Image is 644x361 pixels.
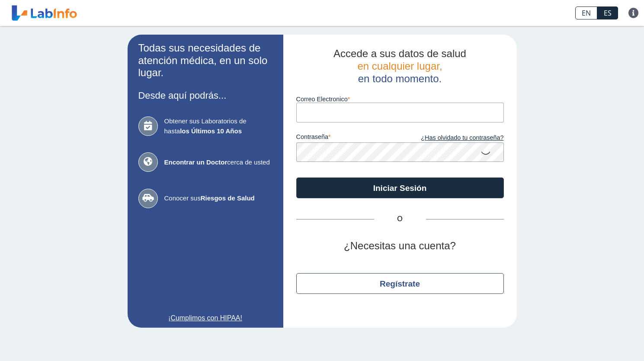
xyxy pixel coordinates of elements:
span: O [374,214,426,224]
b: los Últimos 10 Años [180,127,242,135]
label: Correo Electronico [296,96,504,103]
a: EN [575,6,597,19]
span: Accede a sus datos de salud [333,48,466,59]
span: cerca de usted [164,158,272,168]
b: Riesgos de Salud [201,194,255,202]
b: Encontrar un Doctor [164,158,227,166]
a: ¿Has olvidado tu contraseña? [400,133,504,143]
span: Conocer sus [164,193,272,203]
h3: Desde aquí podrás... [138,90,272,101]
h2: Todas sus necesidades de atención médica, en un solo lugar. [138,42,272,79]
span: en cualquier lugar, [357,60,442,72]
span: Obtener sus Laboratorios de hasta [164,116,272,136]
a: ¡Cumplimos con HIPAA! [138,313,272,323]
label: contraseña [296,133,400,143]
button: Regístrate [296,273,504,294]
button: Iniciar Sesión [296,177,504,198]
a: ES [597,6,618,19]
h2: ¿Necesitas una cuenta? [296,240,504,252]
span: en todo momento. [358,73,442,84]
